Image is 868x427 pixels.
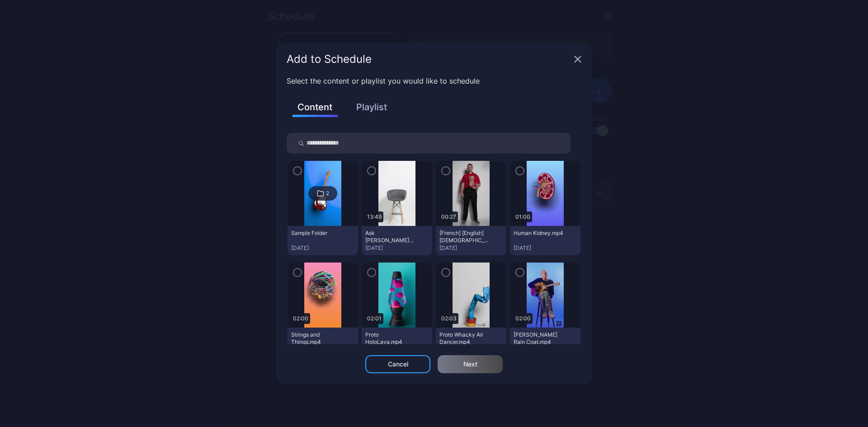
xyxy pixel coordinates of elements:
[291,313,310,324] div: 02:00
[365,230,415,244] div: Ask Tim Draper Anything.mp4
[291,230,341,237] div: Sample Folder
[514,230,563,237] div: Human Kidney.mp4
[287,75,581,86] p: Select the content or playlist you would like to schedule
[365,313,383,324] div: 02:01
[349,99,394,115] button: Playlist
[287,54,571,65] div: Add to Schedule
[291,331,341,346] div: Strings and Things.mp4
[326,190,329,197] div: 2
[514,331,563,346] div: Ryan Pollie's Rain Coat.mp4
[439,230,489,244] div: [French] [English] Chick-fil-a Favorites
[439,244,503,252] div: [DATE]
[463,361,477,368] div: Next
[365,355,430,373] button: Cancel
[439,331,489,346] div: Proto Whacky Air Dancer.mp4
[514,244,577,252] div: [DATE]
[388,361,408,368] div: Cancel
[365,211,383,222] div: 13:49
[292,99,338,117] button: Content
[365,331,415,346] div: Proto HoloLava.mp4
[514,211,532,222] div: 01:00
[438,355,503,373] button: Next
[291,244,354,252] div: [DATE]
[439,313,458,324] div: 02:03
[514,313,533,324] div: 02:00
[365,244,429,252] div: [DATE]
[439,211,458,222] div: 00:27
